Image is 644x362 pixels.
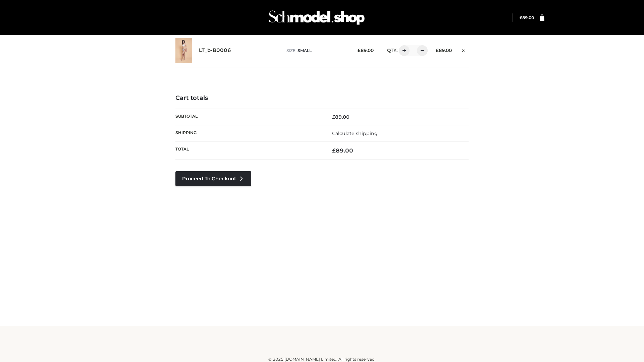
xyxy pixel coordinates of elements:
a: LT_b-B0006 [199,47,231,54]
div: QTY: [380,45,425,56]
a: Remove this item [459,45,469,54]
th: Shipping [175,125,322,141]
h4: Cart totals [175,95,469,102]
a: £89.00 [520,15,534,20]
bdi: 89.00 [332,114,350,120]
span: £ [358,48,361,53]
a: Proceed to Checkout [175,171,251,186]
span: £ [332,114,335,120]
span: SMALL [298,48,312,53]
span: £ [332,147,336,154]
bdi: 89.00 [520,15,534,20]
th: Subtotal [175,109,322,125]
bdi: 89.00 [436,48,452,53]
bdi: 89.00 [358,48,374,53]
th: Total [175,142,322,160]
span: £ [520,15,522,20]
img: Schmodel Admin 964 [266,4,367,31]
span: £ [436,48,439,53]
p: size : [286,48,347,54]
a: Calculate shipping [332,130,378,136]
bdi: 89.00 [332,147,353,154]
